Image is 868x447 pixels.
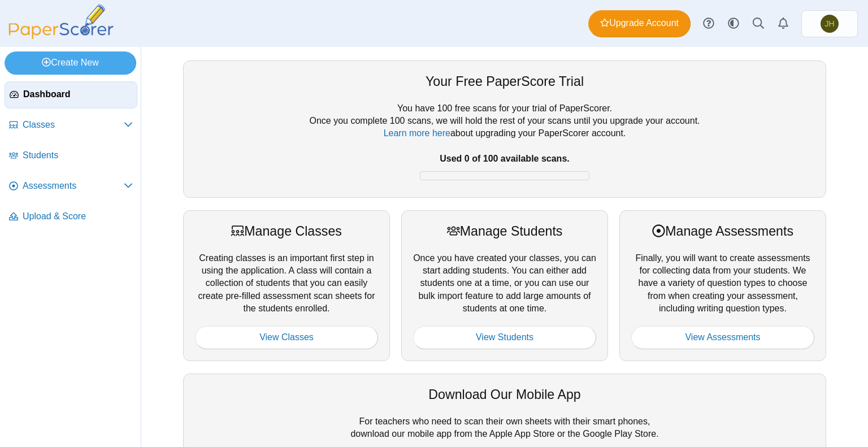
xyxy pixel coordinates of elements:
span: Dashboard [23,88,132,101]
div: Manage Assessments [631,222,814,240]
div: Manage Classes [195,222,378,240]
a: View Students [413,326,596,349]
img: PaperScorer [5,5,118,39]
div: You have 100 free scans for your trial of PaperScorer. Once you complete 100 scans, we will hold ... [195,102,814,186]
a: Classes [5,112,137,139]
span: Classes [23,119,124,131]
span: Jeffrey Harrington [821,15,839,33]
div: Once you have created your classes, you can start adding students. You can either add students on... [401,210,608,361]
div: Creating classes is an important first step in using the application. A class will contain a coll... [183,210,390,361]
div: Your Free PaperScore Trial [195,72,814,90]
a: PaperScorer [5,31,118,41]
div: Manage Students [413,222,596,240]
a: Jeffrey Harrington [801,10,858,37]
a: Assessments [5,173,137,200]
div: Finally, you will want to create assessments for collecting data from your students. We have a va... [619,210,826,361]
b: Used 0 of 100 available scans. [440,154,569,163]
a: Alerts [771,11,796,36]
div: Download Our Mobile App [195,385,814,403]
a: Upgrade Account [588,10,691,37]
a: View Classes [195,326,378,349]
span: Upgrade Account [600,17,679,29]
span: Jeffrey Harrington [824,20,834,28]
a: Create New [5,51,136,74]
a: Upload & Score [5,203,137,231]
a: Learn more here [384,128,450,138]
a: View Assessments [631,326,814,349]
span: Upload & Score [23,210,133,223]
a: Students [5,142,137,170]
a: Dashboard [5,81,137,109]
span: Students [23,149,133,162]
span: Assessments [23,180,124,192]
